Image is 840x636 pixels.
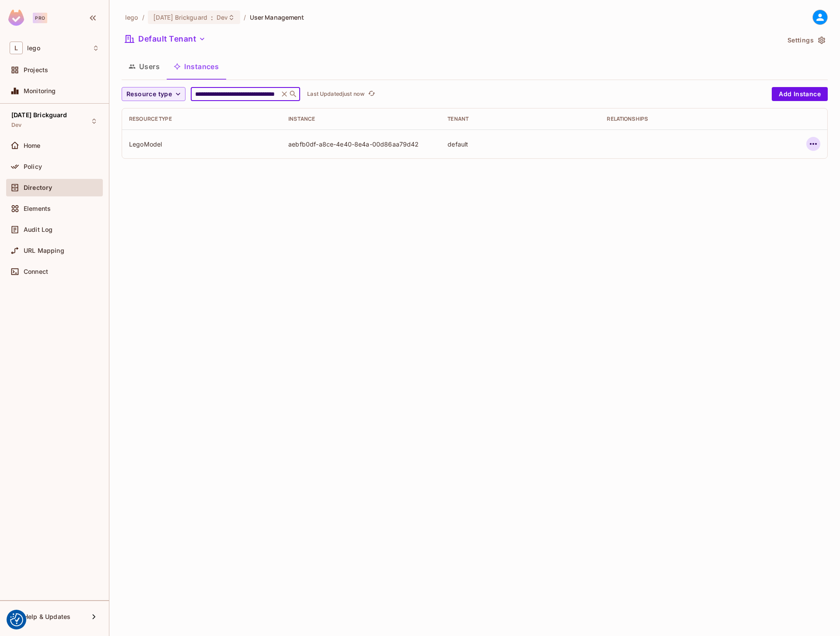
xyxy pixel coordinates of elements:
span: Audit Log [24,226,52,233]
button: refresh [366,89,377,99]
span: Directory [24,184,52,191]
span: [DATE] Brickguard [153,13,207,21]
span: L [10,42,23,54]
span: Help & Updates [24,613,70,620]
div: Tenant [448,115,593,122]
div: Instance [288,115,434,122]
span: URL Mapping [24,247,64,254]
span: : [210,14,213,21]
div: LegoModel [129,140,274,148]
button: Resource type [122,87,185,101]
img: Revisit consent button [10,613,23,626]
button: Default Tenant [122,32,209,46]
span: refresh [368,90,375,98]
div: aebfb0df-a8ce-4e40-8e4a-00d86aa79d42 [288,140,434,148]
span: Dev [217,13,228,21]
button: Add Instance [772,87,828,101]
span: Resource type [126,89,172,100]
span: Policy [24,163,42,170]
span: Click to refresh data [364,89,377,99]
button: Consent Preferences [10,613,23,626]
button: Instances [167,56,226,77]
span: the active workspace [125,13,139,21]
p: Last Updated just now [307,91,364,98]
div: Resource type [129,115,274,122]
span: Monitoring [24,87,56,94]
span: Dev [11,122,21,129]
img: SReyMgAAAABJRU5ErkJggg== [8,10,24,26]
div: Relationships [607,115,752,122]
button: Users [122,56,167,77]
div: default [448,140,593,148]
span: Projects [24,66,48,73]
button: Settings [784,33,828,47]
li: / [244,13,246,21]
li: / [142,13,144,21]
span: User Management [250,13,304,21]
span: [DATE] Brickguard [11,112,67,119]
span: Home [24,142,41,149]
span: Connect [24,268,48,275]
div: Pro [33,13,47,23]
span: Elements [24,205,51,212]
span: Workspace: lego [27,45,40,52]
